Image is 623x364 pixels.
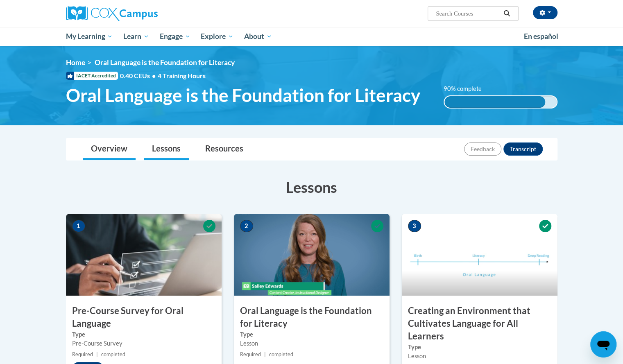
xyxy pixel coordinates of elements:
span: completed [269,351,293,357]
h3: Oral Language is the Foundation for Literacy [234,305,390,330]
a: Home [66,58,85,67]
span: 4 Training Hours [158,72,206,79]
iframe: Button to launch messaging window [590,331,616,357]
span: IACET Accredited [66,72,118,80]
div: Pre-Course Survey [72,339,215,348]
span: 3 [408,220,421,232]
span: 0.40 CEUs [120,71,158,80]
button: Search [501,9,513,18]
a: My Learning [61,27,118,46]
button: Account Settings [533,6,557,19]
span: completed [101,351,125,357]
div: Main menu [54,27,570,46]
img: Course Image [66,214,222,296]
h3: Creating an Environment that Cultivates Language for All Learners [402,305,557,342]
span: About [244,32,272,41]
button: Feedback [464,142,501,156]
img: Course Image [402,214,557,296]
img: Course Image [234,214,390,296]
label: Type [408,343,551,352]
span: Engage [160,32,190,41]
span: En español [524,32,558,41]
span: Oral Language is the Foundation for Literacy [95,58,235,67]
h3: Pre-Course Survey for Oral Language [66,305,222,330]
span: 2 [240,220,253,232]
label: Type [72,330,215,339]
h3: Lessons [66,177,557,197]
span: | [96,351,98,357]
button: Transcript [503,142,543,156]
div: 90% complete [444,96,545,108]
span: Required [72,351,93,357]
a: En español [519,28,564,45]
label: Type [240,330,383,339]
a: Overview [83,138,136,160]
span: • [152,72,156,79]
a: Learn [118,27,154,46]
a: Resources [197,138,251,160]
div: Lesson [408,352,551,361]
a: Explore [195,27,239,46]
span: Explore [201,32,233,41]
span: | [264,351,266,357]
span: Required [240,351,261,357]
span: 1 [72,220,85,232]
label: 90% complete [444,84,491,93]
a: About [239,27,277,46]
div: Lesson [240,339,383,348]
img: Cox Campus [66,6,158,21]
a: Cox Campus [66,6,222,21]
input: Search Courses [435,9,501,18]
span: Oral Language is the Foundation for Literacy [66,84,420,106]
span: Learn [123,32,149,41]
a: Lessons [144,138,189,160]
span: My Learning [66,32,113,41]
a: Engage [154,27,196,46]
